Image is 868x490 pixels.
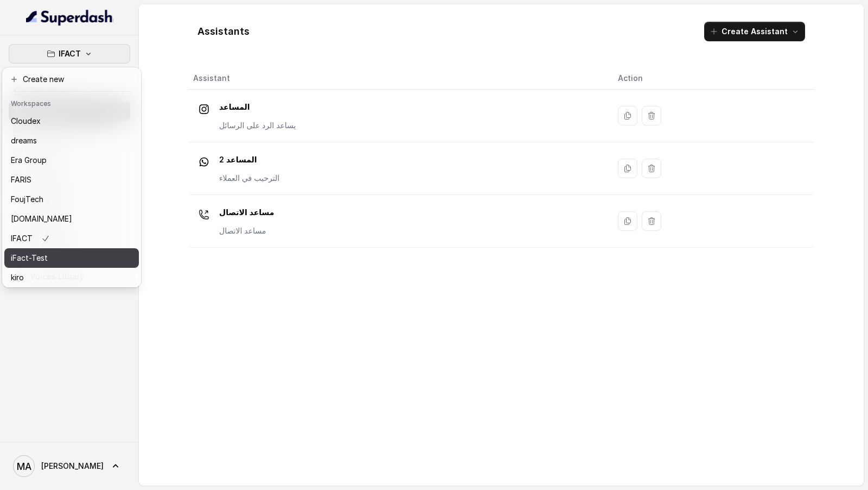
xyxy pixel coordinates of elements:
p: kiro [11,271,24,284]
p: dreams [11,134,37,147]
p: iFact-Test [11,252,48,265]
p: FoujTech [11,193,43,206]
button: IFACT [9,44,130,64]
p: [DOMAIN_NAME] [11,212,72,225]
p: Era Group [11,154,47,167]
button: Create new [4,70,139,89]
p: FARIS [11,173,31,186]
p: IFACT [59,47,81,60]
div: IFACT [2,67,141,287]
p: IFACT [11,232,33,245]
header: Workspaces [4,94,139,111]
p: Cloudex [11,115,41,128]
